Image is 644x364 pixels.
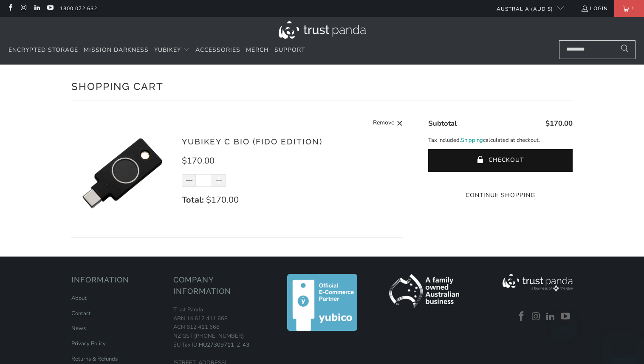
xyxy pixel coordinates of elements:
a: Merch [246,40,269,60]
a: Trust Panda Australia on Facebook [515,311,528,322]
p: Tax included. calculated at checkout. [428,136,573,145]
a: News [71,324,86,332]
span: Mission Darkness [84,46,149,54]
img: Trust Panda Australia [279,21,366,39]
a: Login [581,4,608,13]
a: Trust Panda Australia on Facebook [6,5,14,12]
span: Accessories [195,46,240,54]
nav: Translation missing: en.navigation.header.main_nav [8,40,305,60]
span: $170.00 [545,119,573,128]
a: 1300 072 632 [60,4,97,13]
span: $170.00 [206,194,239,206]
a: Continue Shopping [428,191,573,200]
a: Encrypted Storage [8,40,78,60]
a: Privacy Policy [71,340,106,347]
span: Subtotal [428,119,457,128]
a: Trust Panda Australia on LinkedIn [33,5,40,12]
button: Search [614,40,636,59]
button: Checkout [428,149,573,172]
a: Contact [71,310,91,317]
iframe: Button to launch messaging window [610,330,637,357]
a: Returns & Refunds [71,355,118,363]
img: YubiKey C Bio (FIDO Edition) [71,122,173,224]
span: Remove [373,118,394,129]
a: About [71,294,87,302]
a: Shipping [461,136,483,145]
span: YubiKey [154,46,181,54]
a: Trust Panda Australia on YouTube [46,5,54,12]
span: Encrypted Storage [8,46,78,54]
span: Merch [246,46,269,54]
strong: Total: [182,194,204,206]
a: Accessories [195,40,240,60]
a: YubiKey C Bio (FIDO Edition) [182,137,322,146]
h1: Shopping Cart [71,77,573,94]
a: Trust Panda Australia on LinkedIn [545,311,557,322]
a: Remove [373,118,403,129]
summary: YubiKey [154,40,190,60]
a: Mission Darkness [84,40,149,60]
span: $170.00 [182,155,215,166]
a: Support [274,40,305,60]
iframe: Close message [555,310,572,327]
a: Trust Panda Australia on Instagram [530,311,542,322]
span: Support [274,46,305,54]
input: Search... [559,40,636,59]
a: Trust Panda Australia on Instagram [20,5,27,12]
a: HU27309711-2-43 [199,341,249,349]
